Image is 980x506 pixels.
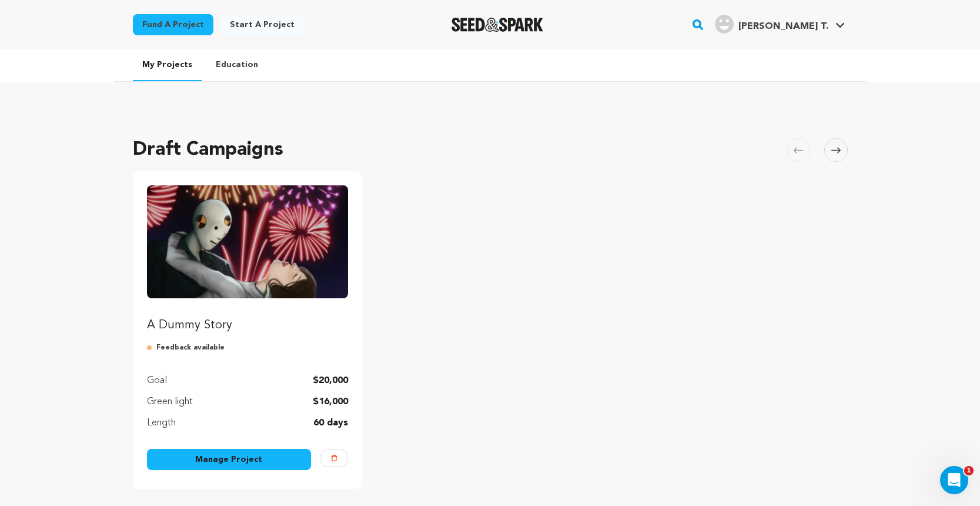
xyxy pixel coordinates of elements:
[940,466,968,494] iframe: Intercom live chat
[133,136,283,164] h2: Draft Campaigns
[147,343,349,352] p: Feedback available
[715,15,828,34] div: Klapp T.'s Profile
[147,343,156,352] img: submitted-for-review.svg
[206,49,267,80] a: Education
[313,374,348,388] p: $20,000
[133,49,202,81] a: My Projects
[451,18,544,32] a: Seed&Spark Homepage
[147,395,193,409] p: Green light
[313,416,348,430] p: 60 days
[331,455,337,461] img: trash-empty.svg
[147,416,176,430] p: Length
[964,466,974,475] span: 1
[451,18,544,32] img: Seed&Spark Logo Dark Mode
[147,374,167,388] p: Goal
[313,395,348,409] p: $16,000
[220,14,304,35] a: Start a project
[147,185,349,334] a: Fund A Dummy Story
[713,12,847,37] span: Klapp T.'s Profile
[713,12,847,34] a: Klapp T.'s Profile
[147,449,312,470] a: Manage Project
[738,22,828,31] span: [PERSON_NAME] T.
[133,14,213,35] a: Fund a project
[147,317,349,334] p: A Dummy Story
[715,15,734,34] img: user.png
